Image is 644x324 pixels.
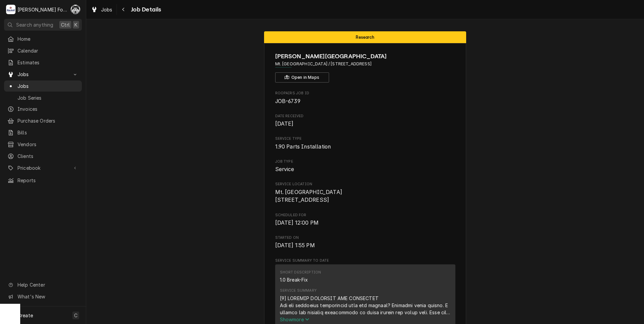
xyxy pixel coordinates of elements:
span: Invoices [18,105,78,112]
div: [9] LOREMIP DOLORSIT AME CONSECTET Adi eli seddoeius temporincid utla etd magnaal? Enimadmi venia... [280,295,451,316]
a: Jobs [88,4,115,15]
span: Jobs [18,83,78,90]
a: Go to What's New [4,291,82,302]
span: Date Received [275,114,455,119]
span: Reports [18,177,78,184]
div: Service Summary [280,288,317,293]
button: Search anythingCtrlK [4,19,82,31]
span: Started On [275,235,455,240]
span: Help Center [18,281,78,288]
button: Navigate back [118,4,129,15]
span: Job Details [129,5,161,14]
div: Service Location [275,182,455,204]
span: Date Received [275,120,455,128]
div: M [6,5,15,14]
a: Job Series [4,92,82,103]
span: Estimates [18,59,78,66]
div: Roopairs Job ID [275,91,455,105]
a: Go to Jobs [4,69,82,80]
div: Scheduled For [275,213,455,227]
span: [DATE] 12:00 PM [275,220,319,226]
span: 1.90 Parts Installation [275,143,331,150]
span: Job Type [275,165,455,173]
span: Create [18,313,33,318]
span: Service Location [275,182,455,187]
span: Job Series [18,94,78,101]
a: Estimates [4,57,82,68]
span: Ctrl [61,21,70,28]
div: Client Information [275,52,455,83]
div: [PERSON_NAME] Food Equipment Service [18,6,67,13]
a: Jobs [4,80,82,92]
button: Showmore [280,316,451,323]
div: Started On [275,235,455,250]
a: Calendar [4,45,82,56]
a: Go to Help Center [4,279,82,290]
a: Bills [4,127,82,138]
span: Jobs [101,6,112,13]
span: Scheduled For [275,219,455,227]
span: Research [356,35,374,39]
span: Service Location [275,188,455,204]
a: Clients [4,151,82,162]
span: Clients [18,153,78,160]
a: Invoices [4,103,82,115]
a: Home [4,33,82,44]
span: Roopairs Job ID [275,91,455,96]
span: Pricebook [18,164,68,171]
div: 1.0 Break-Fix [280,276,308,283]
div: Chris Murphy (103)'s Avatar [71,5,80,14]
span: Bills [18,129,78,136]
span: Scheduled For [275,213,455,218]
span: [DATE] [275,121,294,127]
span: [DATE] 1:55 PM [275,242,315,249]
span: Name [275,52,455,61]
span: K [74,21,77,28]
span: Roopairs Job ID [275,97,455,105]
div: Marshall Food Equipment Service's Avatar [6,5,15,14]
span: Jobs [18,71,68,78]
span: Service Type [275,136,455,141]
button: Open in Maps [275,72,329,83]
span: Service Type [275,143,455,151]
span: What's New [18,293,78,300]
a: Purchase Orders [4,115,82,126]
div: Date Received [275,114,455,128]
span: Home [18,35,78,42]
div: Service Type [275,136,455,151]
span: Mt. [GEOGRAPHIC_DATA] [STREET_ADDRESS] [275,189,342,203]
span: Show more [280,317,310,322]
span: Purchase Orders [18,117,78,124]
div: Status [264,31,466,43]
span: Calendar [18,47,78,54]
span: Started On [275,241,455,250]
span: Service [275,166,294,172]
a: Reports [4,175,82,186]
div: Job Type [275,159,455,173]
span: C [74,312,77,319]
a: Vendors [4,139,82,150]
span: Address [275,61,455,67]
div: Short Description [280,270,321,275]
span: Service Summary To Date [275,258,455,263]
a: Go to Pricebook [4,162,82,173]
span: Search anything [16,21,53,28]
div: C( [71,5,80,14]
span: Vendors [18,141,78,148]
span: Job Type [275,159,455,164]
span: JOB-6739 [275,98,300,104]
